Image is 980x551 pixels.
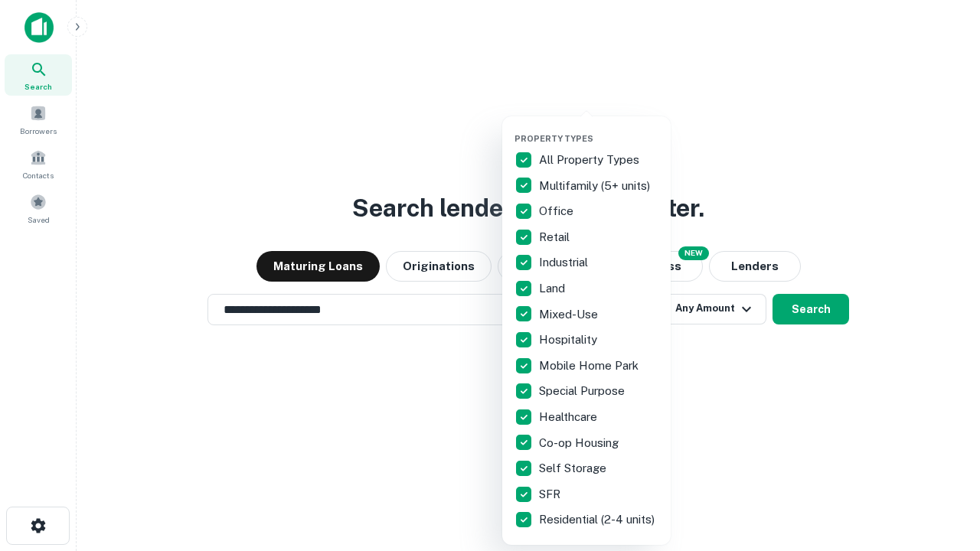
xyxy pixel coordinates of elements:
p: All Property Types [539,151,642,169]
p: Residential (2-4 units) [539,510,658,529]
p: Retail [539,228,573,246]
p: Healthcare [539,408,600,426]
p: Special Purpose [539,382,628,400]
span: Property Types [514,134,593,143]
p: Industrial [539,253,591,272]
p: Self Storage [539,459,609,478]
p: Co-op Housing [539,434,622,452]
p: Hospitality [539,331,600,349]
p: Land [539,279,568,298]
p: Mixed-Use [539,305,601,324]
iframe: Chat Widget [903,429,980,502]
p: Office [539,202,577,220]
p: Mobile Home Park [539,357,642,375]
p: SFR [539,485,563,504]
p: Multifamily (5+ units) [539,177,653,195]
